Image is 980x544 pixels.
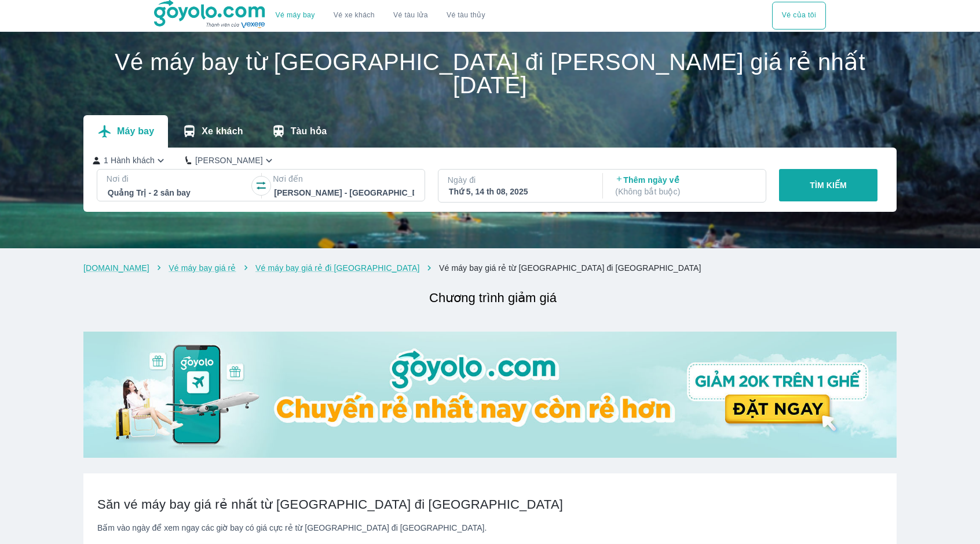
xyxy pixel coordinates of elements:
[384,2,437,30] a: Vé tàu lửa
[291,126,327,137] p: Tàu hỏa
[185,155,275,167] button: [PERSON_NAME]
[93,155,167,167] button: 1 Hành khách
[117,126,154,137] p: Máy bay
[195,155,263,166] p: [PERSON_NAME]
[104,155,155,166] p: 1 Hành khách
[439,263,701,273] a: Vé máy bay giá rẻ từ [GEOGRAPHIC_DATA] đi [GEOGRAPHIC_DATA]
[202,126,243,137] p: Xe khách
[83,263,149,273] a: [DOMAIN_NAME]
[772,2,826,30] button: Vé của tôi
[779,169,877,201] button: TÌM KIẾM
[83,50,897,97] h1: Vé máy bay từ [GEOGRAPHIC_DATA] đi [PERSON_NAME] giá rẻ nhất [DATE]
[255,263,419,273] a: Vé máy bay giá rẻ đi [GEOGRAPHIC_DATA]
[83,332,897,458] img: banner-home
[89,288,897,308] h2: Chương trình giảm giá
[83,262,897,274] nav: breadcrumb
[107,173,249,185] p: Nơi đi
[334,11,375,20] a: Vé xe khách
[83,115,341,148] div: transportation tabs
[276,11,315,20] a: Vé máy bay
[97,497,883,513] h2: Săn vé máy bay giá rẻ nhất từ [GEOGRAPHIC_DATA] đi [GEOGRAPHIC_DATA]
[448,174,590,186] p: Ngày đi
[772,2,826,30] div: choose transportation mode
[266,2,495,30] div: choose transportation mode
[615,174,755,197] p: Thêm ngày về
[437,2,495,30] button: Vé tàu thủy
[97,522,883,534] div: Bấm vào ngày để xem ngay các giờ bay có giá cực rẻ từ [GEOGRAPHIC_DATA] đi [GEOGRAPHIC_DATA].
[169,263,236,273] a: Vé máy bay giá rẻ
[615,186,755,197] p: ( Không bắt buộc )
[273,173,415,185] p: Nơi đến
[810,179,847,191] p: TÌM KIẾM
[449,186,589,197] div: Thứ 5, 14 th 08, 2025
